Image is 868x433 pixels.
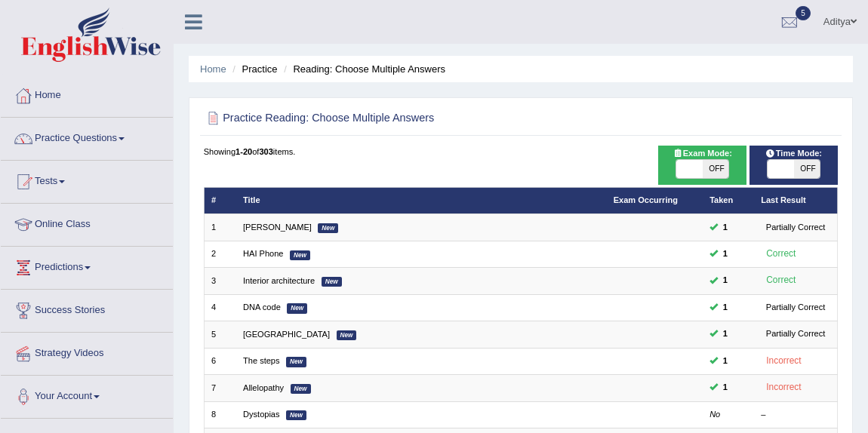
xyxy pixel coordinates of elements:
td: 8 [204,401,236,428]
a: Dystopias [243,410,280,419]
a: Allelopathy [243,383,284,392]
em: New [318,223,338,233]
a: Interior architecture [243,276,315,285]
a: Home [1,75,173,112]
li: Reading: Choose Multiple Answers [280,62,445,76]
span: You can still take this question [718,274,732,287]
div: Show exams occurring in exams [658,146,747,185]
th: Taken [703,187,754,213]
td: 1 [204,214,236,241]
a: Exam Occurring [614,195,678,204]
span: OFF [794,160,820,178]
td: 3 [204,268,236,294]
div: Incorrect [761,354,807,369]
a: HAI Phone [243,249,283,258]
li: Practice [229,62,277,76]
td: 4 [204,294,236,321]
div: – [761,409,830,421]
em: New [290,250,310,260]
div: Partially Correct [761,221,830,235]
a: Online Class [1,204,173,241]
span: Time Mode: [760,147,826,161]
th: # [204,187,236,213]
em: No [709,410,720,419]
em: New [291,384,311,394]
a: Your Account [1,376,173,413]
em: New [337,330,357,340]
td: 5 [204,321,236,348]
a: [PERSON_NAME] [243,223,312,232]
div: Partially Correct [761,301,830,315]
em: New [322,277,342,287]
span: You can still take this question [718,355,732,368]
b: 1-20 [235,147,252,156]
a: DNA code [243,302,281,312]
a: Home [200,63,226,75]
em: New [286,410,306,420]
span: You can still take this question [718,247,732,261]
th: Last Result [754,187,838,213]
em: New [286,357,306,367]
h2: Practice Reading: Choose Multiple Answers [204,109,597,128]
a: [GEOGRAPHIC_DATA] [243,330,330,339]
a: Predictions [1,247,173,284]
em: New [287,303,307,313]
td: 6 [204,348,236,374]
span: Exam Mode: [667,147,737,161]
div: Incorrect [761,380,807,395]
a: Tests [1,161,173,198]
span: You can still take this question [718,327,732,341]
td: 7 [204,375,236,401]
a: Practice Questions [1,118,173,155]
b: 303 [259,147,272,156]
div: Showing of items. [204,146,839,158]
a: Success Stories [1,290,173,327]
span: 5 [796,6,811,20]
div: Correct [761,247,801,262]
div: Partially Correct [761,327,830,341]
th: Title [236,187,607,213]
span: You can still take this question [718,381,732,395]
span: OFF [703,160,729,178]
div: Correct [761,273,801,288]
a: The steps [243,356,280,365]
td: 2 [204,241,236,267]
span: You can still take this question [718,301,732,315]
a: Strategy Videos [1,333,173,370]
span: You can still take this question [718,221,732,235]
